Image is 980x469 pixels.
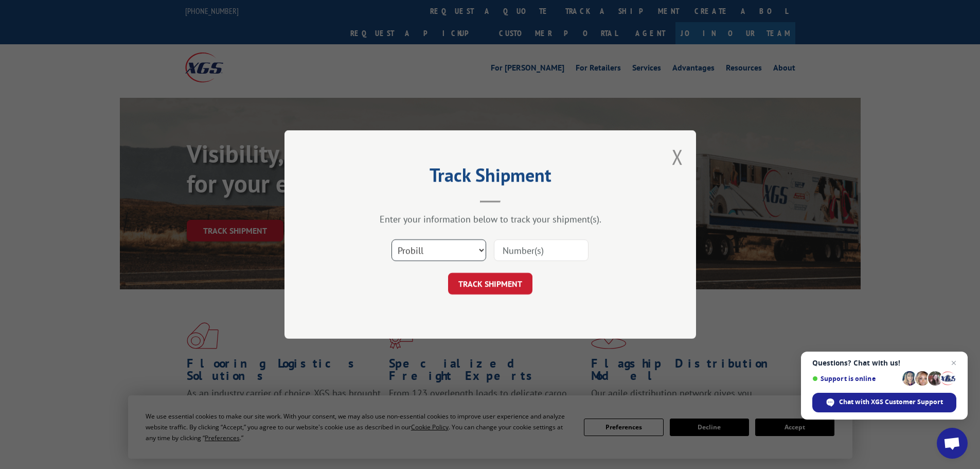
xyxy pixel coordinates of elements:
[937,428,968,459] div: Open chat
[336,168,645,187] h2: Track Shipment
[336,213,645,225] div: Enter your information below to track your shipment(s).
[812,393,956,412] div: Chat with XGS Customer Support
[448,273,532,294] button: TRACK SHIPMENT
[494,239,589,261] input: Number(s)
[812,375,899,383] span: Support is online
[839,397,943,407] span: Chat with XGS Customer Support
[672,143,683,170] button: Close modal
[948,357,960,369] span: Close chat
[812,359,956,367] span: Questions? Chat with us!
